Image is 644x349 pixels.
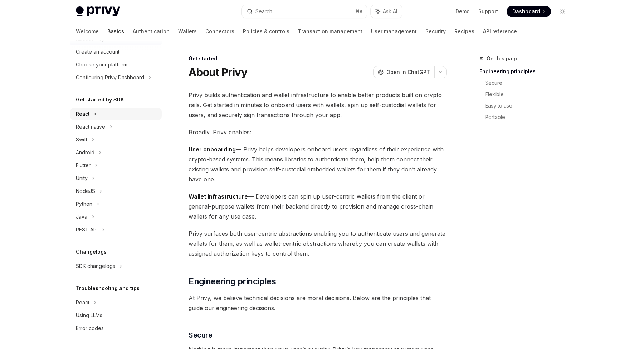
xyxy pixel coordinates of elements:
[76,324,104,333] div: Error codes
[189,144,447,184] span: — Privy helps developers onboard users regardless of their experience with crypto-based systems. ...
[76,48,119,56] div: Create an account
[70,45,162,58] a: Create an account
[178,23,197,40] a: Wallets
[255,7,275,16] div: Search...
[189,330,212,340] span: Secure
[479,66,574,77] a: Engineering principles
[485,77,574,89] a: Secure
[557,6,568,17] button: Toggle dark mode
[76,311,102,320] div: Using LLMs
[76,213,87,221] div: Java
[386,69,430,76] span: Open in ChatGPT
[76,200,92,208] div: Python
[487,54,519,63] span: On this page
[76,60,127,69] div: Choose your platform
[383,8,397,15] span: Ask AI
[373,66,434,78] button: Open in ChatGPT
[485,111,574,123] a: Portable
[189,276,276,287] span: Engineering principles
[76,6,120,16] img: light logo
[76,262,115,270] div: SDK changelogs
[243,23,289,40] a: Policies & controls
[455,8,470,15] a: Demo
[133,23,170,40] a: Authentication
[371,5,402,18] button: Ask AI
[189,193,248,200] strong: Wallet infrastructure
[189,229,447,259] span: Privy surfaces both user-centric abstractions enabling you to authenticate users and generate wal...
[76,123,105,131] div: React native
[189,293,447,313] span: At Privy, we believe technical decisions are moral decisions. Below are the principles that guide...
[454,23,474,40] a: Recipes
[189,127,447,137] span: Broadly, Privy enables:
[507,6,551,17] a: Dashboard
[70,309,162,322] a: Using LLMs
[478,8,498,15] a: Support
[76,148,94,157] div: Android
[425,23,446,40] a: Security
[76,135,87,144] div: Swift
[189,191,447,221] span: — Developers can spin up user-centric wallets from the client or general-purpose wallets from the...
[76,23,99,40] a: Welcome
[189,55,447,62] div: Get started
[76,187,95,195] div: NodeJS
[70,322,162,335] a: Error codes
[76,73,144,82] div: Configuring Privy Dashboard
[76,161,91,170] div: Flutter
[242,5,367,18] button: Search...⌘K
[189,90,447,120] span: Privy builds authentication and wallet infrastructure to enable better products built on crypto r...
[76,174,88,183] div: Unity
[485,100,574,111] a: Easy to use
[355,9,363,14] span: ⌘ K
[483,23,517,40] a: API reference
[512,8,540,15] span: Dashboard
[485,89,574,100] a: Flexible
[76,284,140,293] h5: Troubleshooting and tips
[70,58,162,71] a: Choose your platform
[371,23,417,40] a: User management
[76,110,89,118] div: React
[76,95,124,104] h5: Get started by SDK
[298,23,362,40] a: Transaction management
[205,23,234,40] a: Connectors
[76,248,107,256] h5: Changelogs
[107,23,124,40] a: Basics
[76,225,98,234] div: REST API
[189,66,247,79] h1: About Privy
[76,298,89,307] div: React
[189,146,236,153] strong: User onboarding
